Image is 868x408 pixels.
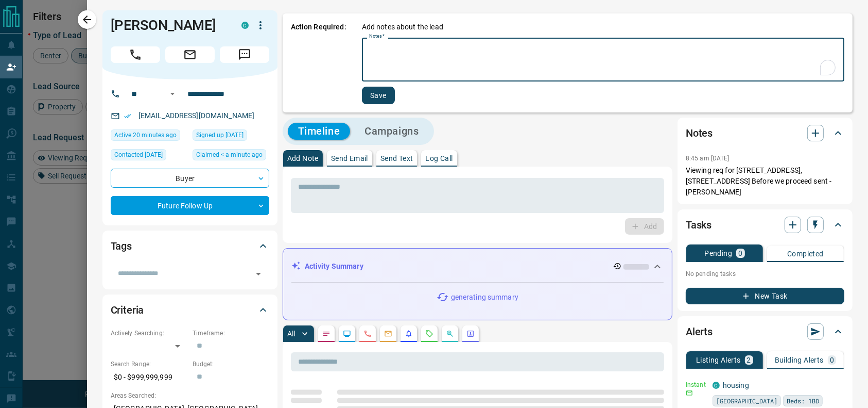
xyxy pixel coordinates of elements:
[111,360,187,369] p: Search Range:
[251,267,266,281] button: Open
[716,396,777,406] span: [GEOGRAPHIC_DATA]
[713,382,720,389] div: condos.ca
[466,330,475,338] svg: Agent Actions
[686,266,844,282] p: No pending tasks
[288,123,351,140] button: Timeline
[111,369,187,386] p: $0 - $999,999,999
[111,46,160,63] span: Call
[287,330,296,337] p: All
[193,329,269,338] p: Timeframe:
[384,330,392,338] svg: Emails
[830,356,834,364] p: 0
[305,261,363,272] p: Activity Summary
[686,380,706,389] p: Instant
[193,360,269,369] p: Budget:
[111,234,269,258] div: Tags
[775,356,824,364] p: Building Alerts
[362,22,443,32] p: Add notes about the lead
[111,298,269,322] div: Criteria
[193,149,269,164] div: Mon Aug 18 2025
[166,88,179,100] button: Open
[425,155,453,162] p: Log Call
[686,389,693,397] svg: Email
[369,42,837,77] textarea: To enrich screen reader interactions, please activate Accessibility in Grammarly extension settings
[686,323,713,340] h2: Alerts
[196,150,263,160] span: Claimed < a minute ago
[704,250,732,257] p: Pending
[363,330,372,338] svg: Calls
[686,165,844,198] p: Viewing req for [STREET_ADDRESS], [STREET_ADDRESS] Before we proceed sent -[PERSON_NAME]
[111,391,269,400] p: Areas Searched:
[380,155,413,162] p: Send Text
[241,22,249,29] div: condos.ca
[114,150,163,160] span: Contacted [DATE]
[723,381,749,389] a: housing
[446,330,454,338] svg: Opportunities
[291,22,346,104] p: Action Required:
[111,329,187,338] p: Actively Searching:
[343,330,351,338] svg: Lead Browsing Activity
[686,155,730,162] p: 8:45 am [DATE]
[787,396,819,406] span: Beds: 1BD
[686,217,711,233] h2: Tasks
[138,111,255,120] a: [EMAIL_ADDRESS][DOMAIN_NAME]
[111,169,269,188] div: Buyer
[165,46,215,63] span: Email
[425,330,433,338] svg: Requests
[354,123,429,140] button: Campaigns
[686,125,713,141] h2: Notes
[114,130,177,140] span: Active 20 minutes ago
[111,17,226,34] h1: [PERSON_NAME]
[220,46,269,63] span: Message
[287,155,319,162] p: Add Note
[111,238,132,254] h2: Tags
[686,213,844,237] div: Tasks
[196,130,244,140] span: Signed up [DATE]
[451,292,518,303] p: generating summary
[696,356,741,364] p: Listing Alerts
[405,330,413,338] svg: Listing Alerts
[738,250,742,257] p: 0
[362,87,395,104] button: Save
[291,257,664,276] div: Activity Summary
[111,129,187,144] div: Mon Aug 18 2025
[369,33,385,40] label: Notes
[686,288,844,304] button: New Task
[111,302,144,318] h2: Criteria
[686,319,844,344] div: Alerts
[787,250,824,257] p: Completed
[193,129,269,144] div: Sat Jan 23 2021
[322,330,331,338] svg: Notes
[111,196,269,215] div: Future Follow Up
[124,112,131,120] svg: Email Verified
[331,155,368,162] p: Send Email
[686,121,844,145] div: Notes
[747,356,751,364] p: 2
[111,149,187,164] div: Mon Oct 30 2023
